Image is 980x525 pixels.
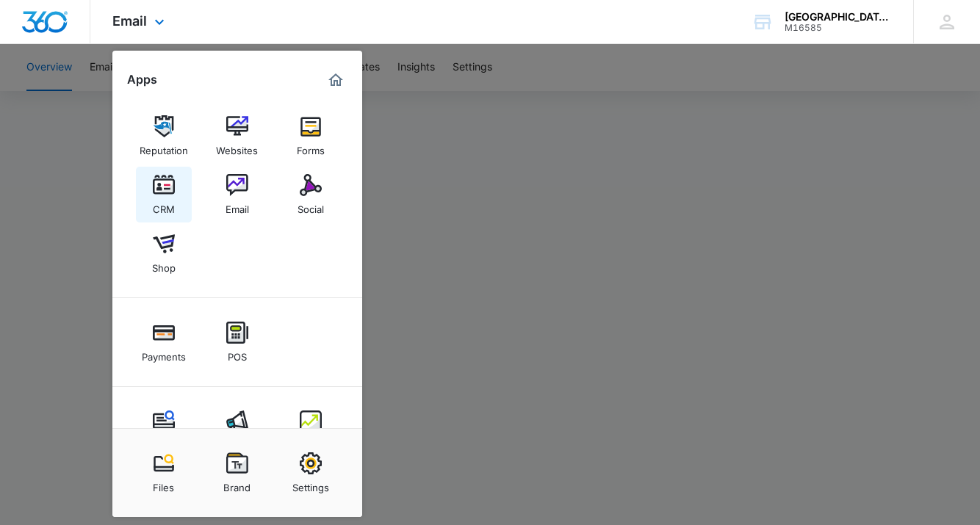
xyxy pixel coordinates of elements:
[136,108,192,164] a: Reputation
[153,474,174,493] div: Files
[136,445,192,501] a: Files
[136,314,192,370] a: Payments
[785,23,892,33] div: account id
[112,13,147,29] span: Email
[127,73,157,87] h2: Apps
[209,314,265,370] a: POS
[298,196,324,215] div: Social
[283,167,339,222] a: Social
[297,137,325,156] div: Forms
[209,108,265,164] a: Websites
[283,445,339,501] a: Settings
[283,403,339,459] a: Intelligence
[785,11,892,23] div: account name
[226,196,249,215] div: Email
[136,225,192,281] a: Shop
[223,474,251,493] div: Brand
[152,255,176,274] div: Shop
[216,137,258,156] div: Websites
[142,344,186,363] div: Payments
[209,167,265,222] a: Email
[136,403,192,459] a: Content
[209,445,265,501] a: Brand
[292,474,329,493] div: Settings
[140,137,188,156] div: Reputation
[283,108,339,164] a: Forms
[153,196,175,215] div: CRM
[228,344,247,363] div: POS
[324,68,347,92] a: Marketing 360® Dashboard
[136,167,192,222] a: CRM
[209,403,265,459] a: Ads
